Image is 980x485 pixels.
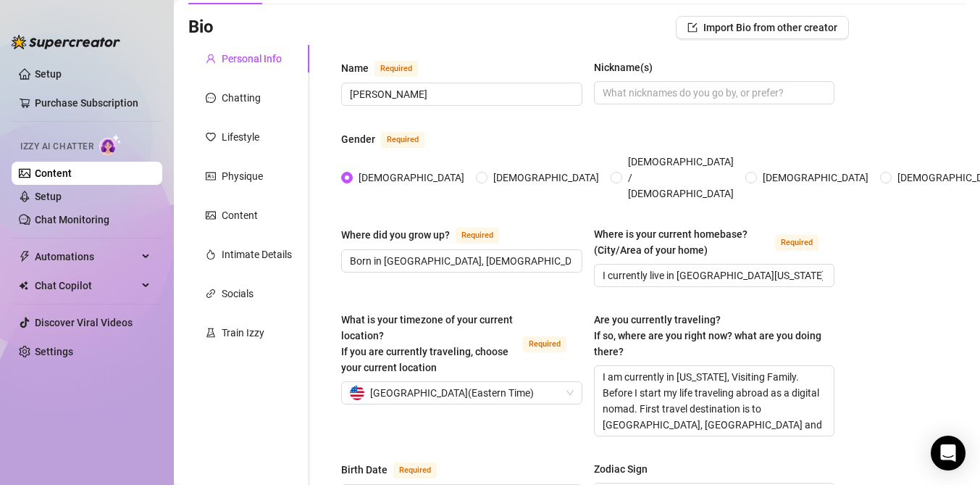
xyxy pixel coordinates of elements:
div: Zodiac Sign [594,461,648,477]
span: Automations [35,245,138,268]
label: Where is your current homebase? (City/Area of your home) [594,226,835,258]
a: Chat Monitoring [35,214,109,225]
div: Content [222,207,258,223]
div: Where is your current homebase? (City/Area of your home) [594,226,770,258]
div: Name [341,60,369,76]
span: Izzy AI Chatter [20,140,93,154]
a: Purchase Subscription [35,91,151,115]
span: idcard [206,171,216,181]
span: Required [523,336,566,352]
span: heart [206,132,216,142]
input: Name [350,86,571,102]
div: Socials [222,286,254,302]
div: Nickname(s) [594,59,653,75]
a: Content [35,167,72,179]
button: Import Bio from other creator [676,16,849,39]
span: link [206,289,216,299]
div: Chatting [222,90,261,106]
span: Import Bio from other creator [703,22,837,33]
span: What is your timezone of your current location? If you are currently traveling, choose your curre... [341,314,513,373]
span: [DEMOGRAPHIC_DATA] [757,170,874,186]
input: Nickname(s) [603,85,824,101]
span: Chat Copilot [35,274,138,297]
span: Required [393,463,437,478]
div: Open Intercom Messenger [931,436,966,471]
span: [GEOGRAPHIC_DATA] ( Eastern Time ) [370,382,534,404]
label: Name [341,59,434,77]
div: Physique [222,168,263,184]
div: Personal Info [222,51,282,67]
label: Birth Date [341,461,453,478]
span: user [206,54,216,64]
span: experiment [206,328,216,338]
span: [DEMOGRAPHIC_DATA] / [DEMOGRAPHIC_DATA] [622,154,740,202]
a: Settings [35,346,73,357]
img: AI Chatter [99,134,122,155]
input: Where did you grow up? [350,253,571,269]
span: [DEMOGRAPHIC_DATA] [487,170,605,186]
span: fire [206,249,216,260]
div: Where did you grow up? [341,227,450,243]
a: Discover Viral Videos [35,317,133,328]
div: Train Izzy [222,325,264,341]
label: Where did you grow up? [341,226,515,244]
span: Required [775,235,818,251]
label: Nickname(s) [594,59,663,75]
span: Required [456,228,499,244]
div: Birth Date [341,462,388,478]
span: picture [206,210,216,220]
label: Zodiac Sign [594,461,658,477]
div: Gender [341,131,375,147]
span: thunderbolt [19,251,30,262]
span: Are you currently traveling? If so, where are you right now? what are you doing there? [594,314,821,357]
img: us [350,386,364,400]
span: import [687,22,698,33]
div: Lifestyle [222,129,259,145]
span: Required [381,132,424,148]
a: Setup [35,68,62,80]
h3: Bio [188,16,214,39]
label: Gender [341,130,440,148]
img: Chat Copilot [19,281,28,291]
img: logo-BBDzfeDw.svg [12,35,120,49]
span: [DEMOGRAPHIC_DATA] [353,170,470,186]
span: Required [374,61,418,77]
div: Intimate Details [222,246,292,262]
a: Setup [35,191,62,202]
span: message [206,93,216,103]
input: Where is your current homebase? (City/Area of your home) [603,268,824,283]
textarea: I am currently in [US_STATE], Visiting Family. Before I start my life traveling abroad as a digit... [595,366,834,436]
